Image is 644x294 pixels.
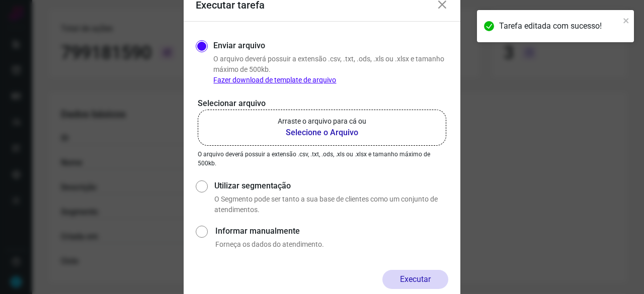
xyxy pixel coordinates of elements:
p: O arquivo deverá possuir a extensão .csv, .txt, .ods, .xls ou .xlsx e tamanho máximo de 500kb. [198,150,446,168]
p: O Segmento pode ser tanto a sua base de clientes como um conjunto de atendimentos. [214,194,448,215]
p: Forneça os dados do atendimento. [215,239,448,250]
p: Selecionar arquivo [198,97,446,110]
button: Executar [382,270,448,289]
label: Informar manualmente [215,225,448,237]
label: Enviar arquivo [213,40,265,52]
label: Utilizar segmentação [214,180,448,192]
p: O arquivo deverá possuir a extensão .csv, .txt, .ods, .xls ou .xlsx e tamanho máximo de 500kb. [213,54,448,85]
div: Tarefa editada com sucesso! [499,20,620,32]
button: close [623,14,630,26]
a: Fazer download de template de arquivo [213,76,336,84]
p: Arraste o arquivo para cá ou [278,116,366,127]
b: Selecione o Arquivo [278,127,366,139]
